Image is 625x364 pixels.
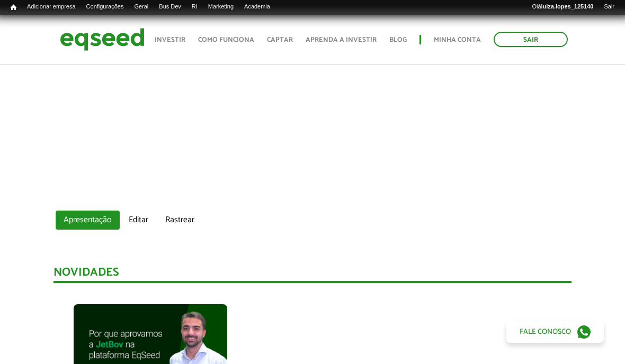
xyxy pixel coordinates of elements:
[11,4,16,11] span: Início
[129,3,154,11] a: Geral
[599,3,620,11] a: Sair
[56,211,120,230] a: Apresentação
[155,37,185,43] a: Investir
[506,321,604,343] a: Fale conosco
[389,37,407,43] a: Blog
[526,3,599,11] a: Oláluiza.lopes_125140
[5,3,22,13] a: Início
[81,3,129,11] a: Configurações
[198,37,254,43] a: Como funciona
[53,267,572,283] div: Novidades
[121,211,156,230] a: Editar
[203,3,239,11] a: Marketing
[494,32,568,47] a: Sair
[157,211,202,230] a: Rastrear
[186,3,203,11] a: RI
[60,25,145,53] img: EqSeed
[239,3,275,11] a: Academia
[434,37,481,43] a: Minha conta
[154,3,186,11] a: Bus Dev
[22,3,81,11] a: Adicionar empresa
[306,37,377,43] a: Aprenda a investir
[541,3,594,10] strong: luiza.lopes_125140
[267,37,293,43] a: Captar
